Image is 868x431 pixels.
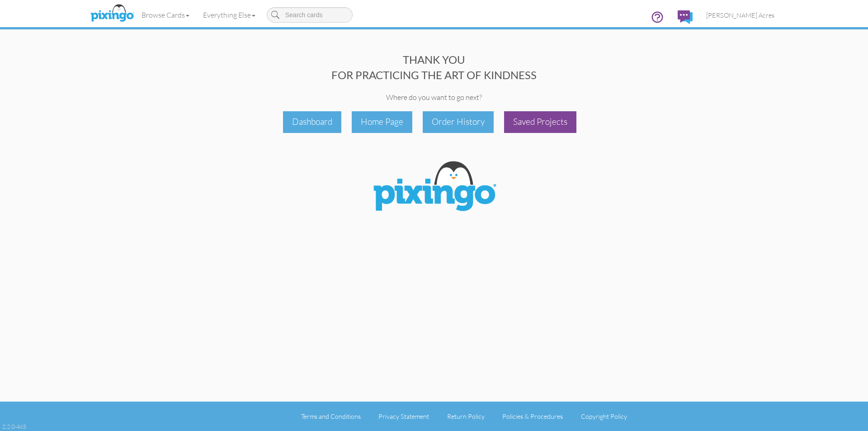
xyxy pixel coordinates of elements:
[88,2,136,25] img: pixingo logo
[706,11,774,19] span: [PERSON_NAME] Acres
[135,4,196,26] a: Browse Cards
[352,111,412,133] div: Home Page
[447,412,485,420] a: Return Policy
[267,7,353,23] input: Search cards
[581,412,627,420] a: Copyright Policy
[423,111,494,133] div: Order History
[283,111,341,133] div: Dashboard
[502,412,563,420] a: Policies & Procedures
[699,4,781,27] a: [PERSON_NAME] Acres
[196,4,262,26] a: Everything Else
[366,156,502,220] img: Pixingo Logo
[504,111,576,133] div: Saved Projects
[378,412,429,420] a: Privacy Statement
[87,92,781,103] div: Where do you want to go next?
[678,10,693,24] img: comments.svg
[87,52,781,83] div: THANK YOU FOR PRACTICING THE ART OF KINDNESS
[2,422,26,431] div: 2.2.0-463
[301,412,361,420] a: Terms and Conditions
